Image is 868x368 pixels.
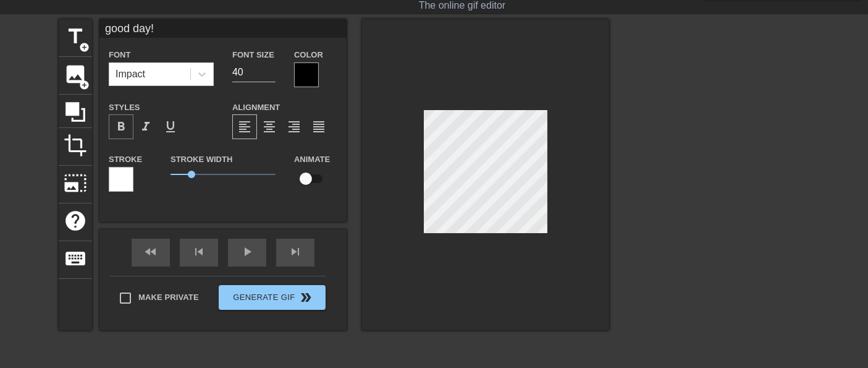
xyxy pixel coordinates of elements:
[64,134,87,157] span: crop
[311,119,326,134] span: format_align_justify
[109,49,130,61] label: Font
[163,119,178,134] span: format_underline
[232,49,274,61] label: Font Size
[109,101,140,114] label: Styles
[64,171,87,195] span: photo_size_select_large
[116,67,145,82] div: Impact
[79,42,90,53] span: add_circle
[64,247,87,270] span: keyboard
[171,153,232,166] label: Stroke Width
[262,119,277,134] span: format_align_center
[232,101,280,114] label: Alignment
[114,119,129,134] span: format_bold
[109,153,142,166] label: Stroke
[143,244,158,259] span: fast_rewind
[299,290,314,305] span: double_arrow
[79,80,90,90] span: add_circle
[294,49,323,61] label: Color
[192,244,206,259] span: skip_previous
[288,244,303,259] span: skip_next
[224,290,321,305] span: Generate Gif
[287,119,301,134] span: format_align_right
[138,291,199,304] span: Make Private
[294,153,330,166] label: Animate
[64,62,87,86] span: image
[138,119,153,134] span: format_italic
[64,25,87,48] span: title
[237,119,252,134] span: format_align_left
[240,244,255,259] span: play_arrow
[219,285,326,310] button: Generate Gif
[64,209,87,233] span: help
